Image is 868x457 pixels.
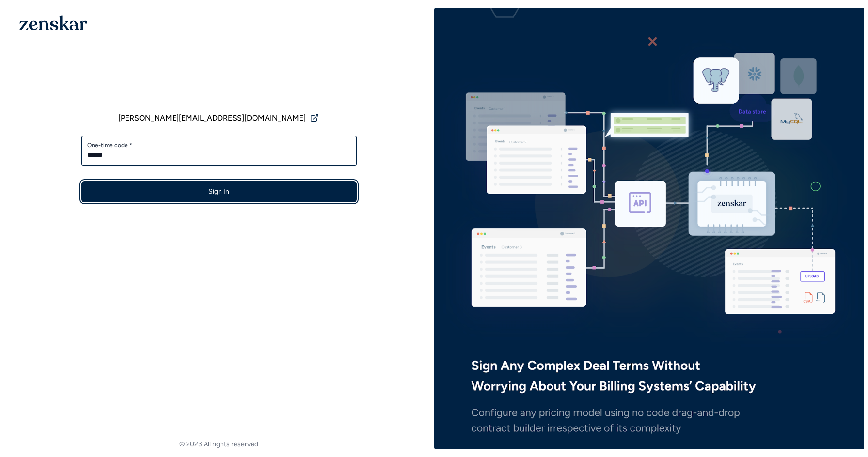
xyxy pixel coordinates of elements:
img: 1OGAJ2xQqyY4LXKgY66KYq0eOWRCkrZdAb3gUhuVAqdWPZE9SRJmCz+oDMSn4zDLXe31Ii730ItAGKgCKgCCgCikA4Av8PJUP... [19,15,87,30]
label: One-time code * [87,141,351,149]
footer: © 2023 All rights reserved [4,440,434,449]
button: Sign In [81,181,357,202]
span: [PERSON_NAME][EMAIL_ADDRESS][DOMAIN_NAME] [118,112,306,124]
